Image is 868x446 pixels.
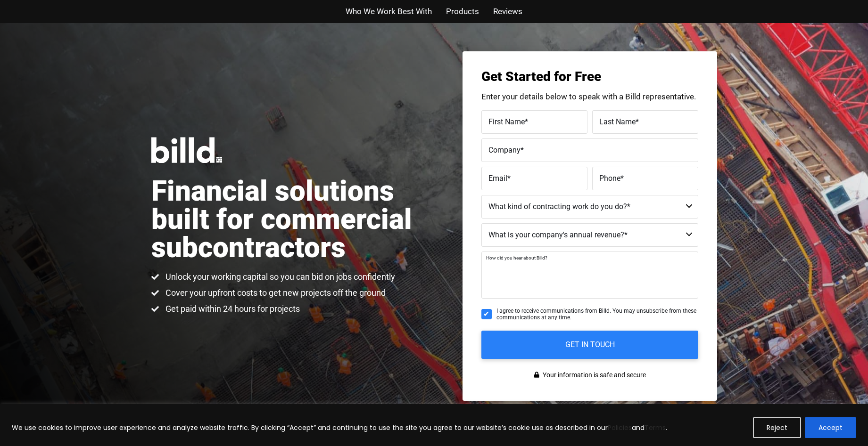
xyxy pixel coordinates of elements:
p: Enter your details below to speak with a Billd representative. [481,93,698,101]
input: I agree to receive communications from Billd. You may unsubscribe from these communications at an... [481,309,492,319]
a: Reviews [493,5,522,18]
a: Products [446,5,479,18]
span: Phone [599,173,620,182]
h3: Get Started for Free [481,70,698,83]
button: Reject [753,417,801,438]
span: First Name [488,117,525,126]
span: Get paid within 24 hours for projects [163,303,300,315]
input: GET IN TOUCH [481,331,698,359]
button: Accept [805,417,856,438]
span: Email [488,173,507,182]
span: Unlock your working capital so you can bid on jobs confidently [163,271,395,283]
span: How did you hear about Billd? [486,255,547,260]
span: I agree to receive communications from Billd. You may unsubscribe from these communications at an... [496,308,698,321]
h1: Financial solutions built for commercial subcontractors [151,177,434,262]
span: Cover your upfront costs to get new projects off the ground [163,287,386,299]
a: Terms [645,423,666,432]
a: Policies [608,423,632,432]
span: Last Name [599,117,636,126]
span: Company [488,145,521,154]
a: Who We Work Best With [346,5,432,18]
p: We use cookies to improve user experience and analyze website traffic. By clicking “Accept” and c... [12,422,667,433]
span: Your information is safe and secure [540,368,646,382]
